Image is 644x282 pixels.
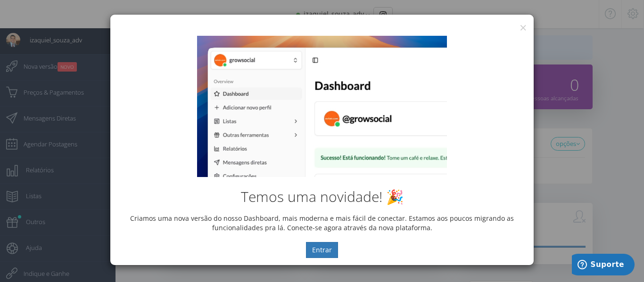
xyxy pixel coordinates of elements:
img: New Dashboard [197,36,447,177]
button: × [520,21,527,34]
p: Criamos uma nova versão do nosso Dashboard, mais moderna e mais fácil de conectar. Estamos aos po... [117,214,527,233]
h2: Temos uma novidade! 🎉 [117,189,527,204]
button: Entrar [306,242,338,258]
iframe: Abre um widget para que você possa encontrar mais informações [572,254,635,277]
